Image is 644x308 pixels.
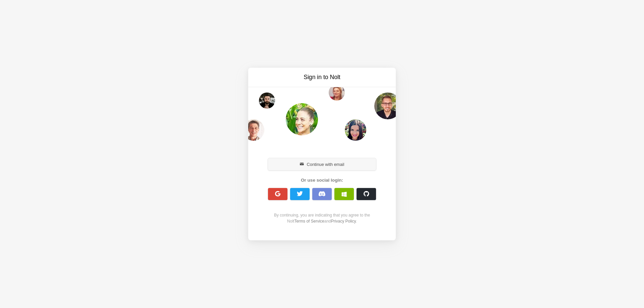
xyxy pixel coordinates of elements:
[264,212,380,224] div: By continuing, you are indicating that you agree to the Nolt and .
[294,219,324,224] a: Terms of Service
[268,158,376,170] button: Continue with email
[266,73,378,81] h3: Sign in to Nolt
[331,219,356,224] a: Privacy Policy
[264,177,380,184] div: Or use social login:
